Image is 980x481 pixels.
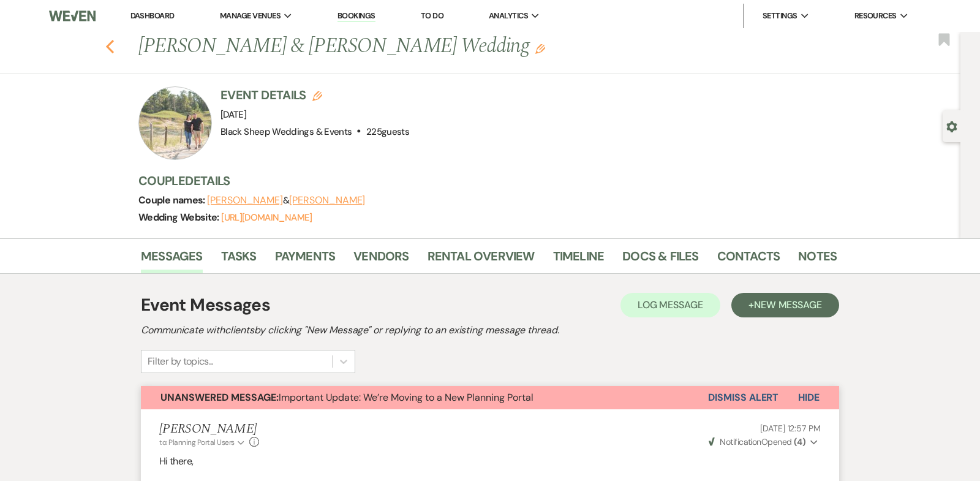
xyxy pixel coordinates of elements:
button: Edit [535,43,545,54]
a: Dashboard [130,10,175,21]
h3: Couple Details [138,172,824,189]
strong: Unanswered Message: [160,391,279,404]
button: to: Planning Portal Users [159,437,246,448]
button: Hide [778,386,839,409]
button: NotificationOpened (4) [707,436,821,449]
a: Notes [798,246,837,273]
a: Vendors [353,246,409,273]
span: to: Planning Portal Users [159,437,235,447]
h1: Event Messages [141,292,270,318]
span: & [207,194,365,206]
button: Unanswered Message:Important Update: We’re Moving to a New Planning Portal [141,386,708,409]
span: Hide [798,391,820,404]
a: Timeline [553,246,605,273]
button: Open lead details [946,120,957,132]
a: Bookings [337,10,375,22]
span: 225 guests [366,126,409,138]
h2: Communicate with clients by clicking "New Message" or replying to an existing message thread. [141,323,839,338]
h5: [PERSON_NAME] [159,422,259,437]
span: Analytics [489,10,528,22]
span: [DATE] 12:57 PM [760,423,821,434]
button: [PERSON_NAME] [207,195,283,205]
button: +New Message [731,293,839,317]
h1: [PERSON_NAME] & [PERSON_NAME] Wedding [138,32,687,61]
span: New Message [754,298,822,311]
a: Messages [141,246,203,273]
span: Black Sheep Weddings & Events [221,126,352,138]
a: Docs & Files [622,246,698,273]
h3: Event Details [221,86,409,104]
button: [PERSON_NAME] [289,195,365,205]
span: Wedding Website: [138,211,221,224]
span: Important Update: We’re Moving to a New Planning Portal [160,391,533,404]
a: [URL][DOMAIN_NAME] [221,211,312,224]
span: Hi there, [159,455,193,468]
span: [DATE] [221,108,246,121]
span: Log Message [638,298,703,311]
button: Dismiss Alert [708,386,778,409]
img: Weven Logo [49,3,96,29]
a: Rental Overview [428,246,535,273]
span: Resources [854,10,897,22]
a: Tasks [221,246,257,273]
button: Log Message [620,293,720,317]
span: Settings [763,10,797,22]
strong: ( 4 ) [794,436,805,447]
a: Contacts [717,246,780,273]
span: Couple names: [138,194,207,206]
div: Filter by topics... [148,354,213,369]
span: Manage Venues [220,10,281,22]
a: To Do [421,10,443,21]
span: Opened [709,436,805,447]
a: Payments [275,246,336,273]
span: Notification [720,436,761,447]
